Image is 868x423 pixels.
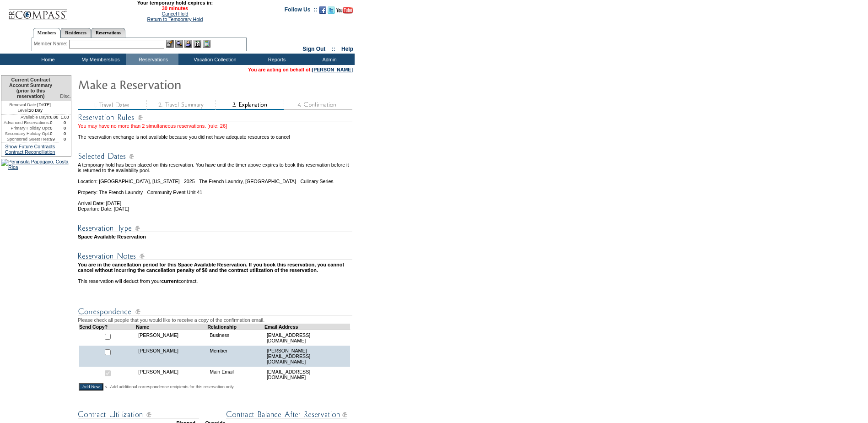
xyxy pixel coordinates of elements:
[203,40,210,48] img: b_calculator.gif
[147,16,203,22] a: Return to Temporary Hold
[78,250,352,262] img: Reservation Notes
[78,162,354,173] td: A temporary hold has been placed on this reservation. You have until the timer above expires to b...
[161,278,178,284] b: current
[59,131,71,136] td: 0
[79,383,103,390] input: Add New
[73,54,126,65] td: My Memberships
[1,131,50,136] td: Secondary Holiday Opt:
[319,6,326,14] img: Become our fan on Facebook
[91,28,125,38] a: Reservations
[50,136,59,142] td: 99
[264,330,350,346] td: [EMAIL_ADDRESS][DOMAIN_NAME]
[78,100,146,110] img: step1_state3.gif
[50,131,59,136] td: 0
[33,28,61,38] a: Members
[341,46,353,52] a: Help
[78,129,354,140] td: The reservation exchange is not available because you did not have adequate resources to cancel
[1,159,71,170] img: Peninsula Papagayo, Costa Rica
[59,120,71,125] td: 0
[1,101,59,108] td: [DATE]
[78,123,354,129] div: You may have no more than 2 simultaneous reservations. [rule: 26]
[17,108,29,113] span: Level:
[5,149,55,155] a: Contract Reconciliation
[319,9,326,15] a: Become our fan on Facebook
[34,40,69,48] div: Member Name:
[59,125,71,131] td: 0
[78,222,352,234] img: Reservation Type
[207,330,264,346] td: Business
[59,114,71,120] td: 1.00
[78,262,354,273] td: You are in the cancellation period for this Space Available Reservation. If you book this reserva...
[50,120,59,125] td: 0
[332,46,335,52] span: ::
[136,346,207,367] td: [PERSON_NAME]
[136,330,207,346] td: [PERSON_NAME]
[50,125,59,131] td: 0
[284,100,352,110] img: step4_state1.gif
[166,40,174,48] img: b_edit.gif
[78,173,354,184] td: Location: [GEOGRAPHIC_DATA], [US_STATE] - 2025 - The French Laundry, [GEOGRAPHIC_DATA] - Culinary...
[60,28,91,38] a: Residences
[5,144,55,149] a: Show Future Contracts
[79,324,136,330] td: Send Copy?
[78,206,354,211] td: Departure Date: [DATE]
[215,100,284,110] img: step3_state2.gif
[207,367,264,382] td: Main Email
[248,67,353,72] span: You are acting on behalf of:
[105,384,235,390] span: <--Add additional correspondence recipients for this reservation only.
[78,317,264,323] span: Please check all people that you would like to receive a copy of the confirmation email.
[178,54,249,65] td: Vacation Collection
[312,67,353,72] a: [PERSON_NAME]
[302,54,355,65] td: Admin
[1,125,50,131] td: Primary Holiday Opt:
[1,114,50,120] td: Available Days:
[328,9,335,15] a: Follow us on Twitter
[78,151,352,162] img: Reservation Dates
[50,114,59,120] td: 6.00
[1,136,50,142] td: Sponsored Guest Res:
[8,2,67,21] img: Compass Home
[78,112,352,123] img: subTtlResRules.gif
[78,234,354,239] td: Space Available Reservation
[264,324,350,330] td: Email Address
[136,324,207,330] td: Name
[126,54,178,65] td: Reservations
[78,195,354,206] td: Arrival Date: [DATE]
[184,40,192,48] img: Impersonate
[328,6,335,14] img: Follow us on Twitter
[136,367,207,382] td: [PERSON_NAME]
[207,324,264,330] td: Relationship
[336,7,353,14] img: Subscribe to our YouTube Channel
[9,102,37,108] span: Renewal Date:
[1,108,59,114] td: 20 Day
[72,5,278,11] span: 30 minutes
[336,9,353,15] a: Subscribe to our YouTube Channel
[226,409,347,420] img: Contract Balance After Reservation
[78,75,261,93] img: Make Reservation
[285,5,317,16] td: Follow Us ::
[175,40,183,48] img: View
[78,278,354,284] td: This reservation will deduct from your contract.
[146,100,215,110] img: step2_state3.gif
[249,54,302,65] td: Reports
[302,46,325,52] a: Sign Out
[60,93,71,99] span: Disc.
[78,184,354,195] td: Property: The French Laundry - Community Event Unit 41
[162,11,188,16] a: Cancel Hold
[21,54,73,65] td: Home
[1,76,59,101] td: Current Contract Account Summary (prior to this reservation)
[264,367,350,382] td: [EMAIL_ADDRESS][DOMAIN_NAME]
[59,136,71,142] td: 0
[207,346,264,367] td: Member
[194,40,201,48] img: Reservations
[78,409,199,420] img: Contract Utilization
[264,346,350,367] td: [PERSON_NAME][EMAIL_ADDRESS][DOMAIN_NAME]
[1,120,50,125] td: Advanced Reservations:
